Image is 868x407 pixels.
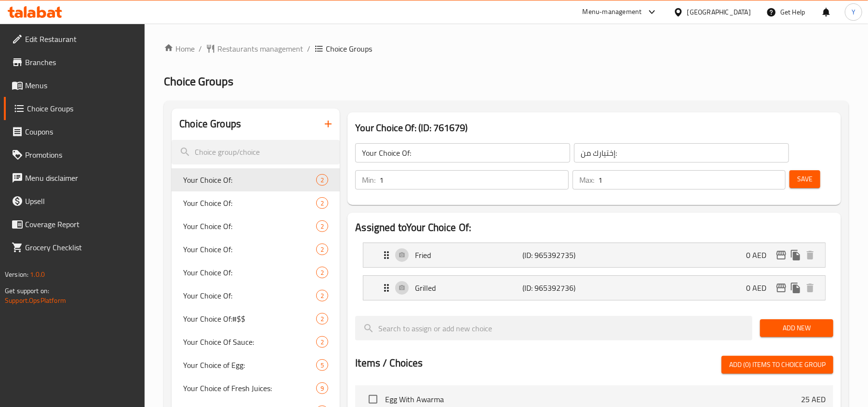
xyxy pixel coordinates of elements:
span: 2 [317,291,328,300]
div: Choices [316,313,328,325]
div: Choices [316,359,328,371]
div: Expand [363,243,825,267]
span: Coverage Report [25,218,137,230]
span: 2 [317,176,328,185]
button: duplicate [788,248,803,262]
p: 0 AED [746,282,774,294]
span: Your Choice Of: [183,267,316,278]
a: Upsell [4,190,145,213]
span: 2 [317,338,328,347]
div: [GEOGRAPHIC_DATA] [687,7,751,17]
a: Menu disclaimer [4,166,145,190]
h2: Choice Groups [179,117,241,131]
p: (ID: 965392736) [523,282,595,294]
span: Y [852,7,855,17]
div: Choices [316,174,328,186]
a: Edit Restaurant [4,27,145,51]
a: Home [164,43,195,54]
span: Your Choice Of Sauce: [183,336,316,348]
span: Restaurants management [217,43,303,54]
span: 2 [317,199,328,208]
div: Your Choice of Egg:5 [172,353,340,377]
span: 9 [317,384,328,393]
span: Choice Groups [27,103,137,114]
button: Add New [760,319,833,337]
span: Egg With Awarma [385,393,801,405]
span: Grocery Checklist [25,242,137,253]
a: Support.OpsPlatform [5,294,66,307]
p: Grilled [415,282,522,294]
li: / [307,43,310,54]
a: Choice Groups [4,97,145,120]
p: Max: [579,174,594,186]
button: delete [803,281,817,295]
div: Expand [363,276,825,300]
span: Your Choice of Egg: [183,359,316,371]
button: edit [774,248,788,262]
span: Coupons [25,126,137,137]
span: 2 [317,245,328,254]
p: 0 AED [746,249,774,261]
span: Choice Groups [326,43,372,54]
span: Add New [768,322,826,334]
span: Your Choice of Fresh Juices: [183,382,316,394]
span: 2 [317,268,328,277]
span: Branches [25,56,137,68]
p: 25 AED [801,393,826,405]
span: Your Choice Of: [183,197,316,209]
div: Your Choice Of:2 [172,191,340,215]
a: Promotions [4,143,145,166]
span: Get support on: [5,285,49,297]
a: Coverage Report [4,213,145,236]
div: Choices [316,197,328,209]
a: Coupons [4,120,145,143]
span: Your Choice Of: [183,244,316,255]
span: Save [797,173,813,185]
button: duplicate [788,281,803,295]
li: Expand [355,239,833,271]
a: Branches [4,51,145,74]
span: 2 [317,314,328,324]
div: Menu-management [583,6,642,18]
span: Your Choice Of: [183,290,316,301]
div: Your Choice of Fresh Juices:9 [172,377,340,400]
div: Choices [316,220,328,232]
span: Your Choice Of:#$$ [183,313,316,325]
li: / [199,43,202,54]
span: 2 [317,222,328,231]
span: Your Choice Of: [183,174,316,186]
span: Add (0) items to choice group [729,359,826,371]
a: Restaurants management [206,43,303,54]
div: Your Choice Of:#$$2 [172,307,340,330]
nav: breadcrumb [164,43,849,54]
div: Choices [316,267,328,278]
div: Your Choice Of:2 [172,215,340,238]
li: Expand [355,271,833,304]
span: Promotions [25,149,137,161]
span: 1.0.0 [30,268,45,281]
div: Choices [316,290,328,301]
div: Choices [316,336,328,348]
div: Your Choice Of:2 [172,284,340,307]
div: Choices [316,382,328,394]
button: edit [774,281,788,295]
div: Your Choice Of:2 [172,238,340,261]
span: Version: [5,268,28,281]
input: search [355,316,752,340]
a: Grocery Checklist [4,236,145,259]
p: Min: [362,174,375,186]
h2: Items / Choices [355,356,423,370]
button: Save [789,170,820,188]
span: Menus [25,80,137,91]
span: Edit Restaurant [25,33,137,45]
a: Menus [4,74,145,97]
span: Menu disclaimer [25,172,137,184]
span: Your Choice Of: [183,220,316,232]
p: (ID: 965392735) [523,249,595,261]
span: Upsell [25,195,137,207]
input: search [172,140,340,164]
span: Choice Groups [164,70,233,92]
button: delete [803,248,817,262]
div: Your Choice Of:2 [172,261,340,284]
h3: Your Choice Of: (ID: 761679) [355,120,833,136]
